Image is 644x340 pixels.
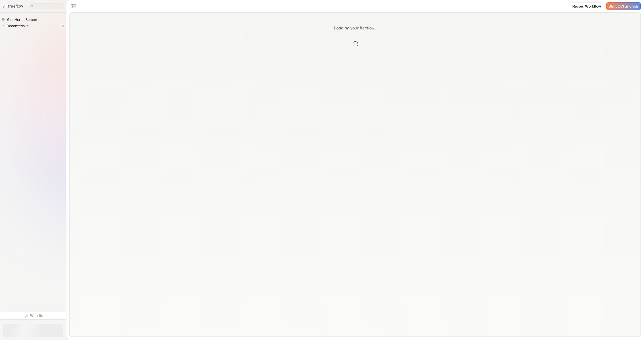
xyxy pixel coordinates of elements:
[6,23,30,28] span: Recent tasks
[2,23,30,29] button: Recent tasks
[2,17,39,23] a: Your Home Screen
[59,23,66,29] span: 0
[69,2,77,10] button: Close the sidebar
[609,4,638,9] span: Start COI analysis
[6,17,38,22] span: Your Home Screen
[334,25,376,31] p: Loading your freeflow...
[606,2,641,10] a: Start COI analysis
[8,3,23,9] p: freeflow
[569,2,604,10] a: Record Workflow
[2,3,23,9] a: freeflow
